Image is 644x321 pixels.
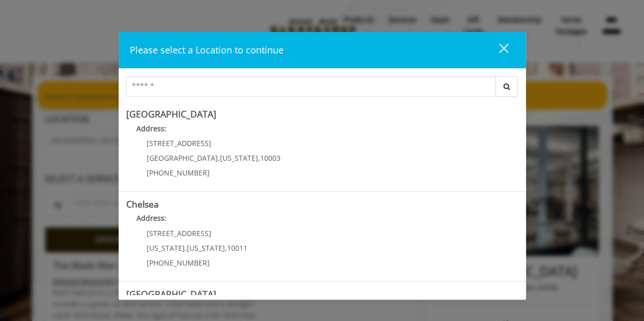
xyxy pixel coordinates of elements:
[187,243,225,253] span: [US_STATE]
[220,153,258,163] span: [US_STATE]
[258,153,260,163] span: ,
[126,198,159,210] b: Chelsea
[126,288,216,300] b: [GEOGRAPHIC_DATA]
[147,138,211,148] span: [STREET_ADDRESS]
[480,40,515,61] button: close dialog
[126,108,216,120] b: [GEOGRAPHIC_DATA]
[225,243,227,253] span: ,
[147,228,211,238] span: [STREET_ADDRESS]
[501,83,513,90] i: Search button
[218,153,220,163] span: ,
[147,168,210,178] span: [PHONE_NUMBER]
[227,243,247,253] span: 10011
[260,153,281,163] span: 10003
[130,44,284,56] span: Please select a Location to continue
[147,243,185,253] span: [US_STATE]
[147,153,218,163] span: [GEOGRAPHIC_DATA]
[487,43,508,58] div: close dialog
[185,243,187,253] span: ,
[147,258,210,268] span: [PHONE_NUMBER]
[126,76,518,102] div: Center Select
[136,213,166,223] b: Address:
[136,124,166,133] b: Address:
[126,76,496,97] input: Search Center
